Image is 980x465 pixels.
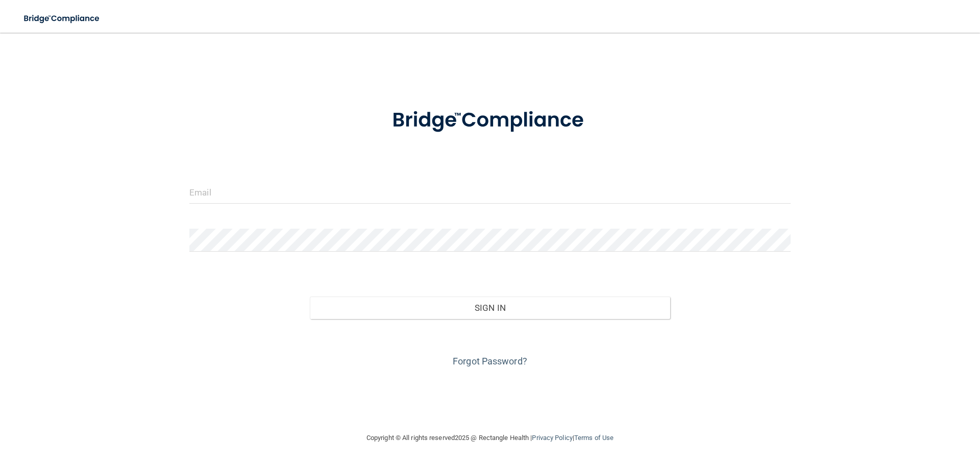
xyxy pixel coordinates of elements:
[453,356,527,366] a: Forgot Password?
[574,434,614,442] a: Terms of Use
[304,422,676,454] div: Copyright © All rights reserved 2025 @ Rectangle Health | |
[15,8,109,29] img: bridge_compliance_login_screen.278c3ca4.svg
[189,181,791,204] input: Email
[532,434,572,442] a: Privacy Policy
[371,94,609,147] img: bridge_compliance_login_screen.278c3ca4.svg
[310,297,671,319] button: Sign In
